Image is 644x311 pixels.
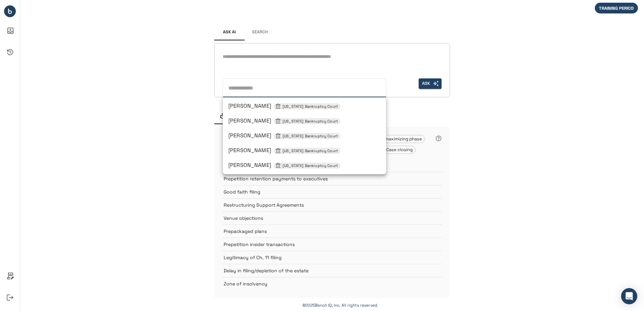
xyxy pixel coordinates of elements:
span: Ask AI [223,30,236,35]
span: Value-maximizing phase [369,136,425,142]
div: Legitimacy of Ch. 11 filing [222,251,442,264]
p: Venue objections [224,215,425,221]
p: Prepackaged plans [224,228,425,235]
span: Ashely M Chan, Delaware Bankruptcy Court [228,102,341,109]
div: Restructuring Support Agreements [222,198,442,211]
div: examples and templates tabs [214,108,450,124]
button: Search [245,24,275,40]
span: TRAINING PERIOD [595,5,638,11]
p: Legitimacy of Ch. 11 filing [224,254,425,261]
div: Debtor's choice of venue [222,159,442,172]
div: Good faith filing [222,185,442,198]
p: Delay in filing/depletion of the estate [224,267,425,274]
p: Prepetition retention payments to executives [224,175,425,182]
div: Open Intercom Messenger [621,288,637,304]
div: Prepetition retention payments to executives [222,172,442,185]
span: Case closing [384,147,415,152]
div: Zone of insolvency [222,277,442,290]
p: Restructuring Support Agreements [224,202,425,208]
p: Prepetition insider transactions [224,241,425,248]
div: We are not billing you for your initial period of in-app activity. [595,3,641,13]
span: John T Dorsey, Delaware Bankruptcy Court [228,117,341,124]
div: Value-maximizing phase [368,135,425,143]
span: [US_STATE] Bankruptcy Court [280,133,341,139]
button: Ask [419,78,442,89]
span: [US_STATE] Bankruptcy Court [280,104,341,109]
span: Craig T Goldblatt, Delaware Bankruptcy Court [228,132,341,139]
span: [US_STATE] Bankruptcy Court [280,148,341,154]
span: Kevin Gross, Delaware Bankruptcy Court [228,147,341,154]
div: Prepetition insider transactions [222,238,442,251]
div: Case closing [383,146,416,154]
p: Good faith filing [224,188,425,195]
span: [US_STATE] Bankruptcy Court [280,118,341,124]
div: Delay in filing/depletion of the estate [222,264,442,277]
span: [US_STATE] Bankruptcy Court [280,163,341,169]
div: Prepackaged plans [222,224,442,238]
span: Enter search text [419,78,442,89]
div: Venue objections [222,211,442,224]
p: Zone of insolvency [224,280,425,287]
span: Thomas M Horan, Delaware Bankruptcy Court [228,162,341,169]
